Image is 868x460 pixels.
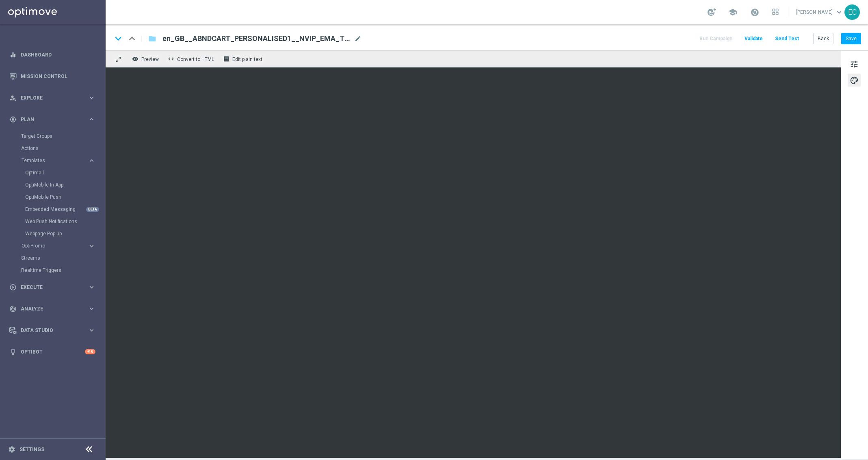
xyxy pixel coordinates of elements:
[86,207,99,212] div: BETA
[22,243,80,248] span: OptiPromo
[21,243,96,249] button: OptiPromo keyboard_arrow_right
[841,33,861,44] button: Save
[844,4,860,20] div: EC
[21,341,85,362] a: Optibot
[850,59,859,69] span: tune
[9,284,17,291] i: play_circle_outline
[25,169,84,176] a: Optimail
[21,145,84,152] a: Actions
[22,158,80,163] span: Templates
[9,116,96,123] div: gps_fixed Plan keyboard_arrow_right
[88,283,95,291] i: keyboard_arrow_right
[88,242,95,250] i: keyboard_arrow_right
[130,54,162,64] button: remove_red_eye Preview
[177,56,214,62] span: Convert to HTML
[9,305,88,312] div: Analyze
[354,35,361,42] span: mode_edit
[9,306,96,312] button: track_changes Analyze keyboard_arrow_right
[9,327,88,334] div: Data Studio
[88,326,95,334] i: keyboard_arrow_right
[21,95,88,100] span: Explore
[25,182,84,188] a: OptiMobile In-App
[21,130,105,142] div: Target Groups
[8,446,15,453] i: settings
[22,158,88,163] div: Templates
[25,206,84,213] a: Embedded Messaging
[21,154,105,240] div: Templates
[25,215,105,228] div: Web Push Notifications
[9,94,17,102] i: person_search
[21,117,88,122] span: Plan
[774,33,800,44] button: Send Test
[25,179,105,191] div: OptiMobile In-App
[9,284,96,291] button: play_circle_outline Execute keyboard_arrow_right
[19,447,44,452] a: Settings
[21,328,88,333] span: Data Studio
[85,349,95,354] div: +10
[9,341,95,362] div: Optibot
[168,56,174,62] span: code
[9,52,96,58] button: equalizer Dashboard
[743,33,764,44] button: Validate
[9,51,17,59] i: equalizer
[88,157,95,165] i: keyboard_arrow_right
[9,327,96,334] button: Data Studio keyboard_arrow_right
[9,116,88,123] div: Plan
[21,306,88,311] span: Analyze
[848,74,861,87] button: palette
[21,157,96,164] button: Templates keyboard_arrow_right
[835,8,844,17] span: keyboard_arrow_down
[745,36,763,41] span: Validate
[21,255,84,261] a: Streams
[21,267,84,273] a: Realtime Triggers
[9,95,96,101] button: person_search Explore keyboard_arrow_right
[25,228,105,240] div: Webpage Pop-up
[21,65,95,87] a: Mission Control
[22,243,88,248] div: OptiPromo
[9,44,95,65] div: Dashboard
[25,230,84,237] a: Webpage Pop-up
[21,285,88,290] span: Execute
[9,65,95,87] div: Mission Control
[9,305,17,312] i: track_changes
[25,194,84,200] a: OptiMobile Push
[9,349,96,355] button: lightbulb Optibot +10
[232,56,262,62] span: Edit plain text
[21,142,105,154] div: Actions
[850,75,859,86] span: palette
[223,56,229,62] i: receipt
[25,191,105,203] div: OptiMobile Push
[132,56,139,62] i: remove_red_eye
[112,33,124,45] i: keyboard_arrow_down
[88,115,95,123] i: keyboard_arrow_right
[141,56,159,62] span: Preview
[25,167,105,179] div: Optimail
[9,94,88,102] div: Explore
[148,34,156,43] i: folder
[9,348,17,356] i: lightbulb
[9,116,17,123] i: gps_fixed
[21,252,105,264] div: Streams
[25,218,84,225] a: Web Push Notifications
[795,6,844,18] a: [PERSON_NAME]keyboard_arrow_down
[813,33,833,44] button: Back
[21,44,95,65] a: Dashboard
[9,73,96,80] button: Mission Control
[162,34,351,43] span: en_GB__ABNDCART_PERSONALISED1__NVIP_EMA_T&T_LT
[9,284,88,291] div: Execute
[166,54,218,64] button: code Convert to HTML
[221,54,266,64] button: receipt Edit plain text
[88,305,95,312] i: keyboard_arrow_right
[21,133,84,139] a: Target Groups
[147,32,157,45] button: folder
[848,57,861,70] button: tune
[25,203,105,215] div: Embedded Messaging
